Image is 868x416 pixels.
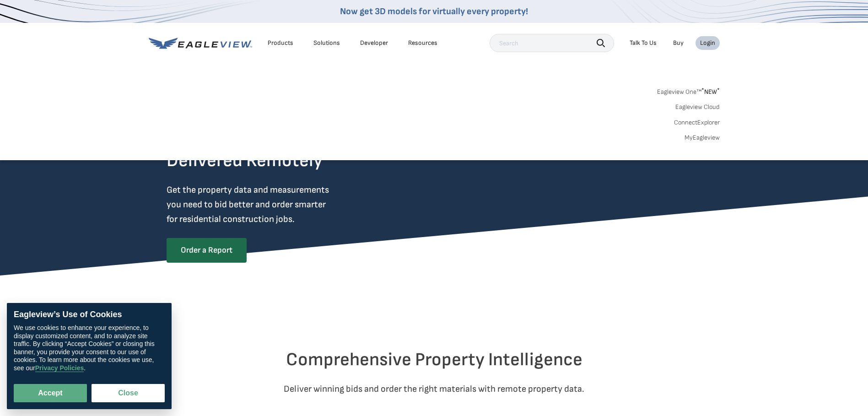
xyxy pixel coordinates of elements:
div: Resources [408,39,437,47]
a: Eagleview Cloud [675,103,720,111]
a: Eagleview One™*NEW* [657,85,720,96]
a: Developer [360,39,388,47]
div: Products [268,39,293,47]
div: We use cookies to enhance your experience, to display customized content, and to analyze site tra... [14,324,165,373]
button: Accept [14,384,87,402]
a: MyEagleview [685,134,720,142]
a: Buy [673,39,684,47]
p: Deliver winning bids and order the right materials with remote property data. [167,382,702,396]
div: Talk To Us [630,39,657,47]
span: NEW [701,88,720,96]
h2: Comprehensive Property Intelligence [167,349,702,371]
a: Privacy Policies [35,365,84,373]
input: Search [490,34,614,52]
p: Get the property data and measurements you need to bid better and order smarter for residential c... [167,183,367,227]
div: Eagleview’s Use of Cookies [14,310,165,320]
a: ConnectExplorer [674,119,720,127]
div: Login [700,39,715,47]
button: Close [92,384,165,402]
a: Now get 3D models for virtually every property! [340,6,528,17]
a: Order a Report [167,238,247,263]
div: Solutions [313,39,340,47]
